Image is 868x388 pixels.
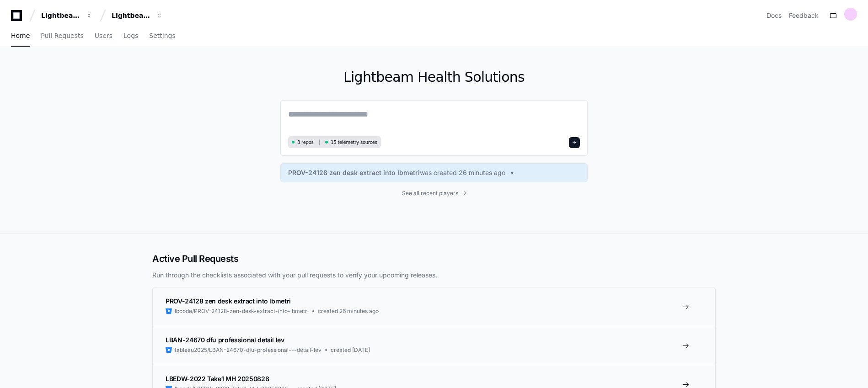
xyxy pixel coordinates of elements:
[11,26,30,47] a: Home
[153,287,715,326] a: PROV-24128 zen desk extract into lbmetrilbcode/PROV-24128-zen-desk-extract-into-lbmetricreated 26...
[331,139,377,146] span: 15 telemetry sources
[166,336,284,344] span: LBAN-24670 dfu professional detail lev
[149,33,175,38] span: Settings
[41,11,80,20] div: Lightbeam Health
[41,33,83,38] span: Pull Requests
[288,168,420,177] span: PROV-24128 zen desk extract into lbmetri
[152,271,716,280] p: Run through the checklists associated with your pull requests to verify your upcoming releases.
[789,11,819,20] button: Feedback
[402,190,458,197] span: See all recent players
[166,297,291,305] span: PROV-24128 zen desk extract into lbmetri
[149,26,175,47] a: Settings
[166,375,269,383] span: LBEDW-2022 Take1 MH 20250828
[38,7,96,24] button: Lightbeam Health
[175,346,321,354] span: tableau2025/LBAN-24670-dfu-professional---detail-lev
[123,26,138,47] a: Logs
[152,252,716,265] h2: Active Pull Requests
[153,326,715,365] a: LBAN-24670 dfu professional detail levtableau2025/LBAN-24670-dfu-professional---detail-levcreated...
[288,168,580,177] a: PROV-24128 zen desk extract into lbmetriwas created 26 minutes ago
[11,33,30,38] span: Home
[420,168,505,177] span: was created 26 minutes ago
[766,11,782,20] a: Docs
[95,33,113,38] span: Users
[280,190,588,197] a: See all recent players
[108,7,166,24] button: Lightbeam Health Solutions
[297,139,314,146] span: 8 repos
[175,308,309,315] span: lbcode/PROV-24128-zen-desk-extract-into-lbmetri
[123,33,138,38] span: Logs
[318,308,379,315] span: created 26 minutes ago
[41,26,83,47] a: Pull Requests
[331,346,370,354] span: created [DATE]
[112,11,151,20] div: Lightbeam Health Solutions
[280,69,588,85] h1: Lightbeam Health Solutions
[95,26,113,47] a: Users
